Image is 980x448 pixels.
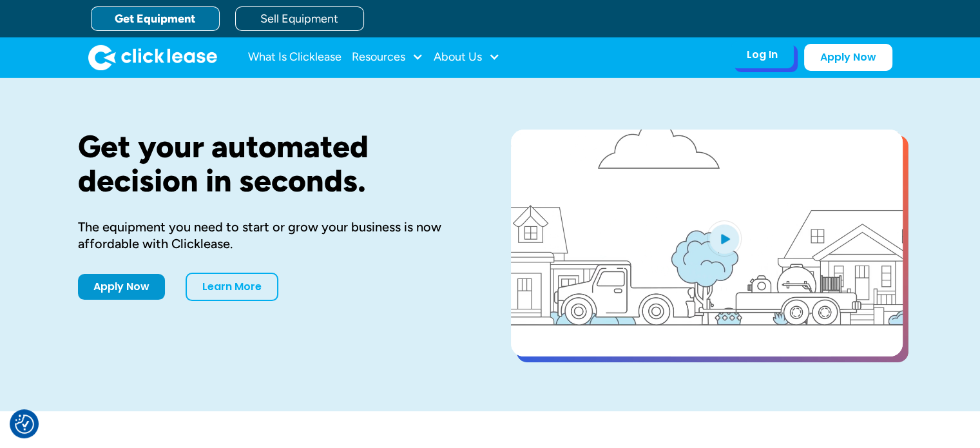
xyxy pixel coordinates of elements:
a: Get Equipment [91,6,220,31]
div: Resources [352,44,423,70]
h1: Get your automated decision in seconds. [78,130,470,198]
a: Learn More [186,273,278,301]
div: About Us [434,44,500,70]
img: Clicklease logo [88,44,217,70]
div: The equipment you need to start or grow your business is now affordable with Clicklease. [78,219,470,252]
a: What Is Clicklease [248,44,341,70]
a: Apply Now [804,44,892,71]
button: Consent Preferences [15,414,34,434]
img: Blue play button logo on a light blue circular background [707,220,742,257]
div: Log In [747,48,778,61]
a: home [88,44,217,70]
a: open lightbox [511,130,903,356]
a: Sell Equipment [235,6,364,31]
a: Apply Now [78,274,165,300]
img: Revisit consent button [15,414,34,434]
